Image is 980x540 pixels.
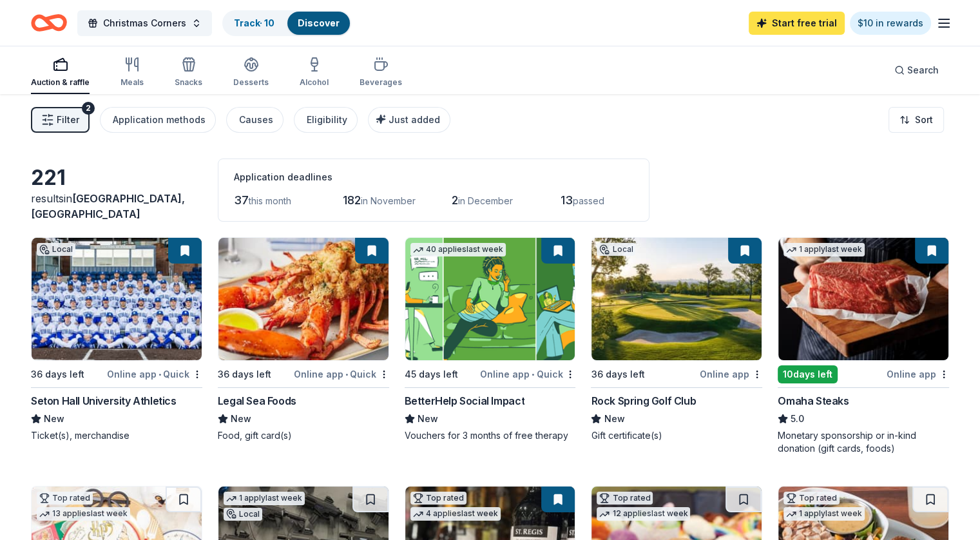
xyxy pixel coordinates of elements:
button: Track· 10Discover [222,10,351,36]
button: Auction & raffle [31,52,90,94]
div: 45 days left [405,367,458,382]
div: Seton Hall University Athletics [31,393,177,409]
img: Image for BetterHelp Social Impact [405,238,575,360]
div: 40 applies last week [410,243,506,256]
span: in [31,192,185,220]
span: • [532,369,534,380]
button: Christmas Corners [77,10,212,36]
div: Legal Sea Foods [218,393,296,409]
div: Food, gift card(s) [218,429,389,442]
a: Image for Seton Hall University AthleticsLocal36 days leftOnline app•QuickSeton Hall University A... [31,237,202,442]
button: Causes [226,107,283,133]
div: Ticket(s), merchandise [31,429,202,442]
span: New [418,411,438,427]
div: Eligibility [307,112,347,128]
div: Application deadlines [234,169,633,185]
button: Alcohol [300,52,329,94]
div: Causes [239,112,273,128]
a: Discover [298,17,340,28]
img: Image for Rock Spring Golf Club [591,238,762,360]
div: 12 applies last week [597,507,690,521]
div: Omaha Steaks [778,393,849,409]
span: New [44,411,64,427]
div: Local [224,508,262,521]
div: 4 applies last week [410,507,501,521]
div: Beverages [360,77,402,88]
div: Online app Quick [294,366,389,382]
span: 2 [452,193,458,207]
div: 2 [82,102,95,115]
span: in November [361,195,416,206]
span: Just added [389,114,440,125]
button: Eligibility [294,107,358,133]
button: Just added [368,107,450,133]
div: Application methods [113,112,206,128]
div: Top rated [597,492,653,505]
div: Vouchers for 3 months of free therapy [405,429,576,442]
button: Beverages [360,52,402,94]
span: • [345,369,348,380]
a: Home [31,8,67,38]
button: Meals [120,52,144,94]
span: in December [458,195,513,206]
div: Snacks [175,77,202,88]
div: Alcohol [300,77,329,88]
div: Rock Spring Golf Club [591,393,696,409]
div: 36 days left [591,367,644,382]
span: Sort [915,112,933,128]
div: Auction & raffle [31,77,90,88]
button: Sort [889,107,944,133]
a: Image for Omaha Steaks 1 applylast week10days leftOnline appOmaha Steaks5.0Monetary sponsorship o... [778,237,949,455]
span: this month [249,195,291,206]
div: Monetary sponsorship or in-kind donation (gift cards, foods) [778,429,949,455]
div: Online app [700,366,762,382]
div: Top rated [410,492,466,505]
div: Online app Quick [107,366,202,382]
span: Search [907,63,939,78]
a: Image for Rock Spring Golf ClubLocal36 days leftOnline appRock Spring Golf ClubNewGift certificat... [591,237,762,442]
span: 37 [234,193,249,207]
span: • [159,369,161,380]
img: Image for Legal Sea Foods [218,238,389,360]
span: passed [573,195,604,206]
button: Snacks [175,52,202,94]
div: Local [37,243,75,256]
div: Meals [120,77,144,88]
img: Image for Omaha Steaks [778,238,948,360]
a: Track· 10 [234,17,274,28]
div: 13 applies last week [37,507,130,521]
div: BetterHelp Social Impact [405,393,524,409]
div: 10 days left [778,365,838,383]
span: 5.0 [791,411,804,427]
div: 36 days left [31,367,84,382]
a: Start free trial [749,12,845,35]
img: Image for Seton Hall University Athletics [32,238,202,360]
span: Filter [57,112,79,128]
a: Image for BetterHelp Social Impact40 applieslast week45 days leftOnline app•QuickBetterHelp Socia... [405,237,576,442]
div: 1 apply last week [783,243,865,256]
div: Top rated [37,492,93,505]
span: 182 [343,193,361,207]
div: 221 [31,165,202,191]
div: 36 days left [218,367,271,382]
div: Gift certificate(s) [591,429,762,442]
button: Search [884,57,949,83]
div: Desserts [233,77,269,88]
div: results [31,191,202,222]
div: Online app [887,366,949,382]
span: Christmas Corners [103,15,186,31]
button: Application methods [100,107,216,133]
button: Desserts [233,52,269,94]
span: [GEOGRAPHIC_DATA], [GEOGRAPHIC_DATA] [31,192,185,220]
div: Local [597,243,635,256]
span: New [604,411,624,427]
button: Filter2 [31,107,90,133]
div: 1 apply last week [783,507,865,521]
div: Top rated [783,492,840,505]
a: $10 in rewards [850,12,931,35]
div: Online app Quick [480,366,575,382]
span: New [231,411,251,427]
div: 1 apply last week [224,492,305,505]
a: Image for Legal Sea Foods36 days leftOnline app•QuickLegal Sea FoodsNewFood, gift card(s) [218,237,389,442]
span: 13 [561,193,573,207]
